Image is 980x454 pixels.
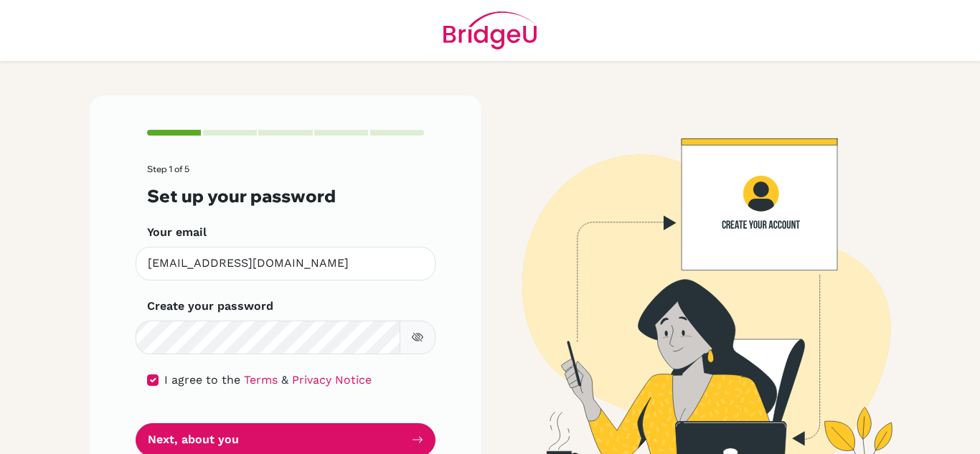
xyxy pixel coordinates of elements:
[136,247,435,280] input: Insert your email*
[292,373,372,387] a: Privacy Notice
[147,164,189,174] span: Step 1 of 5
[244,373,278,387] a: Terms
[147,186,424,207] h3: Set up your password
[147,298,273,315] label: Create your password
[281,373,288,387] span: &
[164,373,240,387] span: I agree to the
[147,224,207,241] label: Your email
